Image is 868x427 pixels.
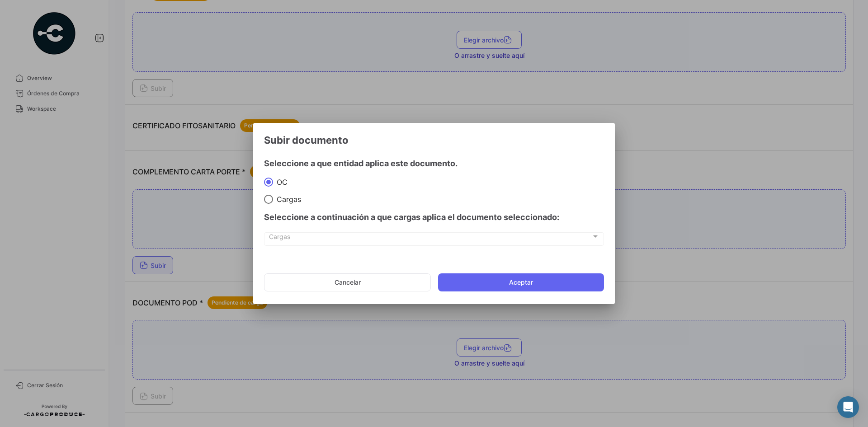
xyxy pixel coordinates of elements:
div: Abrir Intercom Messenger [837,396,859,418]
h4: Seleccione a continuación a que cargas aplica el documento seleccionado: [264,211,604,224]
span: OC [273,178,288,187]
h4: Seleccione a que entidad aplica este documento. [264,157,604,170]
button: Aceptar [438,273,604,291]
span: Cargas [273,195,301,204]
span: Cargas [269,235,591,242]
button: Cancelar [264,273,431,291]
h3: Subir documento [264,134,604,146]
